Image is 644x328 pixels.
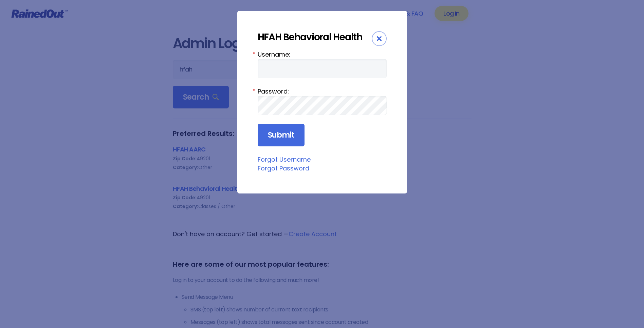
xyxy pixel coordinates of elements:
label: Username: [258,50,387,59]
a: Forgot Username [258,155,311,164]
div: Close [372,31,387,46]
a: Forgot Password [258,164,309,172]
input: Submit [258,124,305,147]
div: HFAH Behavioral Health [258,31,372,43]
label: Password: [258,87,387,96]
